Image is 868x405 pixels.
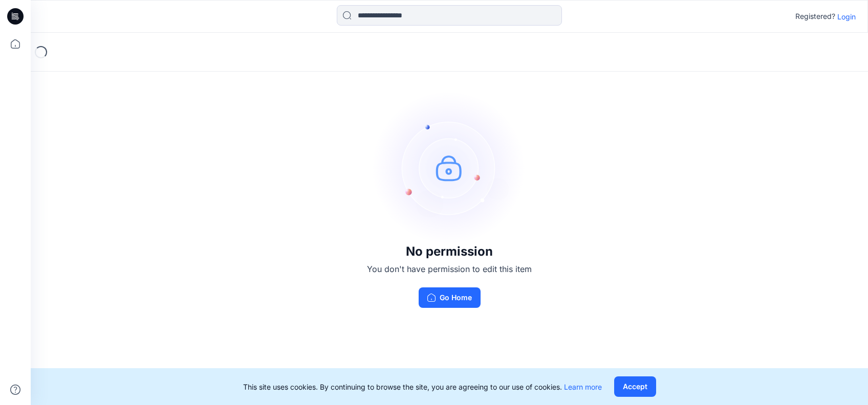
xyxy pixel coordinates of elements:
img: no-perm.svg [373,91,526,244]
button: Go Home [419,287,481,308]
a: Learn more [564,382,602,391]
h3: No permission [367,244,532,259]
p: Login [837,11,856,22]
p: You don't have permission to edit this item [367,263,532,275]
p: This site uses cookies. By continuing to browse the site, you are agreeing to our use of cookies. [243,381,602,392]
button: Accept [614,376,656,397]
p: Registered? [795,10,835,22]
